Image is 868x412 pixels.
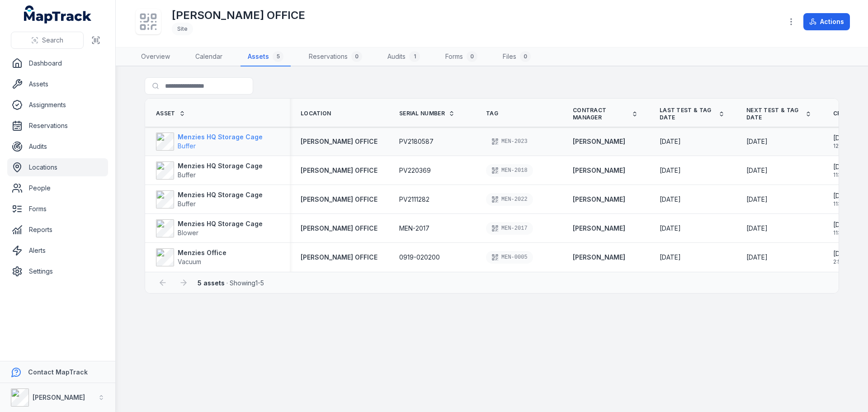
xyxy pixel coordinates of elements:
span: [DATE] [833,162,855,171]
a: Forms [7,200,108,218]
div: MEN-2023 [486,135,533,148]
span: [DATE] [833,249,854,258]
a: Reservations [7,117,108,135]
a: Next test & tag date [746,107,811,121]
a: [PERSON_NAME] OFFICE [301,137,377,146]
div: Site [172,23,193,35]
time: 8/19/2025, 11:16:45 AM [833,220,854,237]
h1: [PERSON_NAME] OFFICE [172,8,305,23]
span: [PERSON_NAME] OFFICE [301,137,377,145]
a: Files0 [495,47,538,66]
div: MEN-2017 [486,222,533,235]
span: Serial Number [399,110,445,117]
time: 8/19/2025, 12:00:00 AM [660,137,681,146]
a: [PERSON_NAME] OFFICE [301,253,377,262]
time: 8/19/2025, 12:00:00 AM [660,166,681,175]
a: Alerts [7,242,108,260]
a: MapTrack [24,5,92,24]
span: Blower [178,229,198,237]
strong: 5 assets [198,279,225,287]
span: 11:58 am [833,171,855,179]
a: [PERSON_NAME] [573,253,625,262]
span: · Showing 1 - 5 [198,279,264,287]
div: 5 [273,51,283,62]
span: [DATE] [833,191,855,200]
a: Dashboard [7,54,108,72]
span: Buffer [178,200,196,208]
button: Search [11,32,84,49]
span: Vacuum [178,258,201,265]
time: 8/19/2025, 12:02:58 PM [833,133,857,150]
a: Forms0 [438,47,485,66]
span: [DATE] [746,166,768,174]
a: [PERSON_NAME] OFFICE [301,195,377,204]
a: Asset [156,110,185,117]
strong: Menzies Office [178,248,226,257]
span: Location [301,110,331,117]
a: Menzies HQ Storage CageBuffer [156,161,263,180]
span: [DATE] [833,133,857,142]
time: 8/19/2025, 11:53:20 AM [833,191,855,208]
span: [PERSON_NAME] OFFICE [301,195,377,203]
span: Search [42,36,63,45]
span: 11:16 am [833,229,854,237]
time: 8/19/2025, 12:00:00 AM [660,224,681,233]
span: [PERSON_NAME] OFFICE [301,166,377,174]
a: Last Test & Tag Date [660,107,725,121]
span: [DATE] [660,253,681,261]
span: Buffer [178,142,196,150]
span: 11:53 am [833,200,855,208]
span: [DATE] [833,220,854,229]
a: Calendar [188,47,230,66]
strong: Menzies HQ Storage Cage [178,219,263,228]
a: Overview [134,47,177,66]
time: 8/19/2025, 12:00:00 AM [660,253,681,262]
span: [DATE] [746,224,768,232]
time: 8/19/2025, 11:58:13 AM [833,162,855,179]
time: 2/19/2026, 12:00:00 AM [746,253,768,262]
strong: Menzies HQ Storage Cage [178,190,263,199]
span: Last Test & Tag Date [660,107,715,121]
a: Menzies OfficeVacuum [156,248,226,266]
a: [PERSON_NAME] OFFICE [301,166,377,175]
a: Contract Manager [573,107,638,121]
time: 2/19/2026, 12:00:00 AM [746,224,768,233]
span: PV220369 [399,166,431,175]
div: MEN-2018 [486,164,533,177]
a: Assignments [7,96,108,114]
a: [PERSON_NAME] [573,166,625,175]
span: Tag [486,110,498,117]
span: [PERSON_NAME] OFFICE [301,253,377,261]
span: MEN-2017 [399,224,429,233]
a: Locations [7,158,108,176]
div: MEN-2022 [486,193,533,206]
div: 1 [409,51,420,62]
a: Serial Number [399,110,455,117]
a: Settings [7,262,108,280]
div: 0 [520,51,531,62]
span: [DATE] [746,195,768,203]
span: [DATE] [660,166,681,174]
span: [DATE] [660,224,681,232]
div: MEN-0005 [486,251,533,264]
a: Menzies HQ Storage CageBuffer [156,190,263,208]
time: 8/19/2025, 12:00:00 AM [660,195,681,204]
span: [DATE] [746,137,768,145]
span: PV2180587 [399,137,434,146]
span: Next test & tag date [746,107,802,121]
a: People [7,179,108,197]
span: [DATE] [746,253,768,261]
span: PV2111282 [399,195,429,204]
a: Menzies HQ Storage CageBuffer [156,133,263,151]
strong: Menzies HQ Storage Cage [178,161,263,170]
time: 2/19/2026, 12:00:00 AM [746,166,768,175]
a: Reports [7,221,108,239]
strong: [PERSON_NAME] [33,393,85,401]
a: [PERSON_NAME] [573,224,625,233]
a: [PERSON_NAME] OFFICE [301,224,377,233]
a: Assets [7,75,108,93]
span: Contract Manager [573,107,628,121]
a: [PERSON_NAME] [573,137,625,146]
